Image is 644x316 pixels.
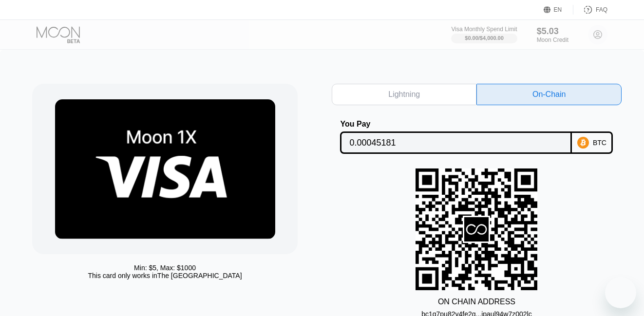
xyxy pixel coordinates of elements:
[451,26,517,33] div: Visa Monthly Spend Limit
[544,5,573,15] div: EN
[388,90,420,99] div: Lightning
[476,84,621,105] div: On-Chain
[451,26,517,43] div: Visa Monthly Spend Limit$0.00/$4,000.00
[465,35,504,41] div: $0.00 / $4,000.00
[88,272,242,279] div: This card only works in The [GEOGRAPHIC_DATA]
[573,5,607,15] div: FAQ
[532,90,566,99] div: On-Chain
[332,84,476,105] div: Lightning
[554,6,562,13] div: EN
[593,139,606,147] div: BTC
[332,120,622,154] div: You PayBTC
[596,6,607,13] div: FAQ
[134,264,196,272] div: Min: $ 5 , Max: $ 1000
[605,277,636,308] iframe: Button to launch messaging window
[340,120,572,129] div: You Pay
[438,297,515,306] div: ON CHAIN ADDRESS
